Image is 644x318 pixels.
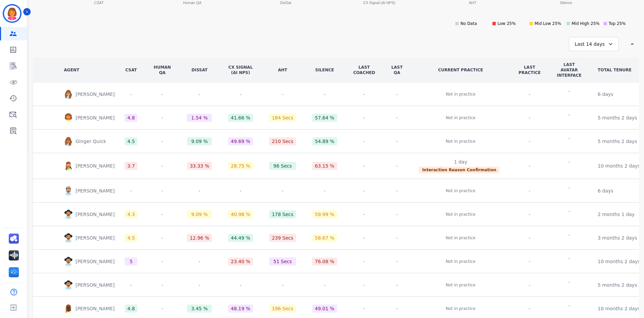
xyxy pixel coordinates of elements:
[315,138,334,145] div: 54.89 %
[190,163,209,169] div: 33.33 %
[353,187,375,194] div: -
[191,114,208,121] div: 1.54 %
[535,21,561,26] text: Mid Low 25%
[231,258,250,265] div: 23.40 %
[127,211,135,218] div: 4.3
[125,67,137,73] div: CSAT
[446,114,475,121] p: Not in practice
[183,1,201,5] text: Human QA
[518,305,541,312] div: -
[64,113,73,122] img: Rounded avatar
[4,5,20,22] img: Bordered avatar
[353,65,375,75] div: LAST COACHED
[315,211,334,218] div: 59.99 %
[64,304,73,313] img: Rounded avatar
[353,258,375,265] div: -
[272,114,293,121] div: 184 Secs
[391,305,403,312] div: -
[598,67,632,73] div: TOTAL TENURE
[187,281,212,289] div: -
[518,187,541,194] div: -
[353,138,375,145] div: -
[518,258,541,265] div: -
[312,187,337,195] div: -
[353,235,375,241] div: -
[273,258,292,265] div: 51 Secs
[568,88,570,95] div: -
[269,67,296,73] div: AHT
[446,91,475,98] p: Not in practice
[598,187,613,194] div: 6 days
[190,235,209,241] div: 12.96 %
[64,280,73,290] img: Rounded avatar
[231,305,250,312] div: 48.19 %
[518,91,541,98] div: -
[568,111,570,118] div: -
[598,235,637,241] div: 3 months 2 days
[228,65,253,75] div: CX Signal (AI NPS)
[598,211,635,218] div: 2 months 1 day
[568,255,570,262] div: -
[391,211,403,218] div: -
[154,187,171,195] div: -
[75,258,117,265] p: [PERSON_NAME]
[353,305,375,312] div: -
[353,282,375,288] div: -
[64,90,73,99] img: Rounded avatar
[312,281,337,289] div: -
[391,282,403,288] div: -
[75,114,117,121] p: [PERSON_NAME]
[64,257,73,266] img: Rounded avatar
[315,258,334,265] div: 76.08 %
[154,257,171,266] div: -
[191,305,208,312] div: 3.45 %
[64,67,79,73] div: AGENT
[391,187,403,194] div: -
[568,279,570,285] div: -
[568,184,570,191] div: -
[272,235,293,241] div: 239 Secs
[75,235,117,241] p: [PERSON_NAME]
[280,1,291,5] text: DisSat
[75,163,117,169] p: [PERSON_NAME]
[272,138,293,145] div: 210 Secs
[64,186,73,196] img: Rounded avatar
[127,114,135,121] div: 4.8
[231,235,250,241] div: 44.49 %
[154,305,171,313] div: -
[568,135,570,142] div: -
[154,234,171,242] div: -
[64,161,73,171] img: Rounded avatar
[75,91,117,98] p: [PERSON_NAME]
[518,138,541,145] div: -
[127,305,135,312] div: 4.8
[272,305,293,312] div: 196 Secs
[64,137,73,146] img: Rounded avatar
[75,305,117,312] p: [PERSON_NAME]
[228,187,253,195] div: -
[315,305,334,312] div: 49.01 %
[125,187,137,195] div: -
[598,91,613,98] div: 6 days
[191,138,208,145] div: 9.09 %
[154,162,171,170] div: -
[228,281,253,289] div: -
[353,114,375,121] div: -
[64,233,73,243] img: Rounded avatar
[187,187,212,195] div: -
[391,138,403,145] div: -
[568,208,570,215] div: -
[154,281,171,289] div: -
[130,258,133,265] div: 5
[231,114,250,121] div: 41.66 %
[419,167,500,173] span: Interaction Reason Confirmation
[353,163,375,169] div: -
[75,187,117,194] p: [PERSON_NAME]
[353,91,375,98] div: -
[154,114,171,122] div: -
[75,138,109,145] p: Ginger Quick
[391,65,403,75] div: LAST QA
[568,302,570,309] div: -
[518,163,541,169] div: -
[315,114,334,121] div: 57.64 %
